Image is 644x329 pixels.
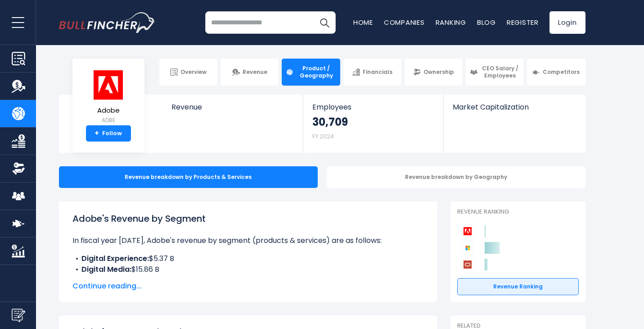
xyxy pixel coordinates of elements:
[549,11,585,34] a: Login
[312,133,334,140] small: FY 2024
[466,59,524,86] a: CEO Salary / Employees
[81,253,149,264] b: Digital Experience:
[93,116,124,124] small: ADBE
[384,18,425,27] a: Companies
[423,69,454,76] span: Ownership
[313,11,336,34] button: Search
[312,115,348,129] strong: 30,709
[312,103,434,111] span: Employees
[81,264,131,274] b: Digital Media:
[86,125,131,142] a: +Follow
[343,59,401,86] a: Financials
[282,59,340,86] a: Product / Geography
[59,12,156,33] img: bullfincher logo
[171,103,294,111] span: Revenue
[95,129,99,137] strong: +
[480,65,520,79] span: CEO Salary / Employees
[462,242,473,254] img: Microsoft Corporation competitors logo
[436,18,466,27] a: Ranking
[59,12,156,33] a: Go to homepage
[405,59,463,86] a: Ownership
[453,103,575,111] span: Market Capitalization
[59,166,318,188] div: Revenue breakdown by Products & Services
[462,225,473,237] img: Adobe competitors logo
[457,278,579,295] a: Revenue Ranking
[72,212,423,225] h1: Adobe's Revenue by Segment
[72,281,423,292] span: Continue reading...
[72,253,423,264] li: $5.37 B
[457,208,579,216] p: Revenue Ranking
[363,69,392,76] span: Financials
[72,264,423,275] li: $15.86 B
[92,69,125,126] a: Adobe ADBE
[527,59,585,86] a: Competitors
[180,69,207,76] span: Overview
[159,59,217,86] a: Overview
[162,95,303,127] a: Revenue
[353,18,373,27] a: Home
[477,18,496,27] a: Blog
[444,95,584,127] a: Market Capitalization
[543,69,580,76] span: Competitors
[507,18,539,27] a: Register
[221,59,279,86] a: Revenue
[462,259,473,270] img: Oracle Corporation competitors logo
[296,65,336,79] span: Product / Geography
[327,166,585,188] div: Revenue breakdown by Geography
[93,107,124,114] span: Adobe
[12,162,25,175] img: Ownership
[243,69,267,76] span: Revenue
[72,235,423,246] p: In fiscal year [DATE], Adobe's revenue by segment (products & services) are as follows:
[303,95,443,153] a: Employees 30,709 FY 2024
